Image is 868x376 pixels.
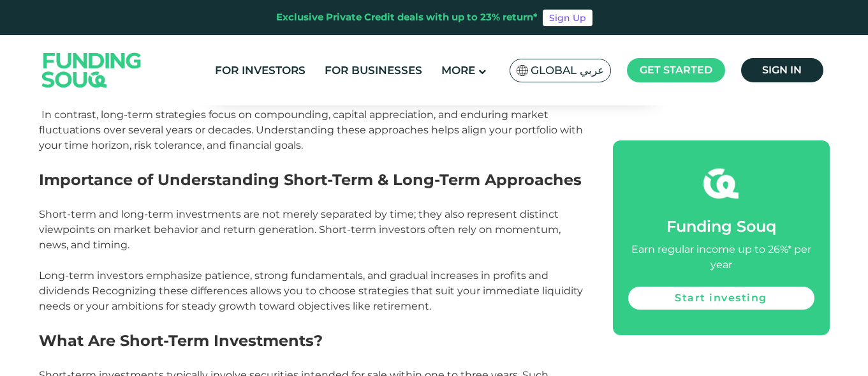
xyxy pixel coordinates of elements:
a: Start investing [628,287,814,310]
img: Logo [29,38,154,102]
a: Sign Up [543,10,592,26]
strong: Importance of Understanding Short-Term & Long-Term Approaches [39,170,582,189]
img: SA Flag [517,65,528,76]
p: Long-term investors emphasize patience, strong fundamentals, and gradual increases in profits and... [39,268,584,314]
span: Get started [640,64,712,76]
div: Exclusive Private Credit deals with up to 23% return* [276,10,538,25]
a: Sign in [741,58,823,82]
span: Funding Souq [666,217,776,236]
strong: What Are Short-Term Investments? [39,331,323,350]
a: For Businesses [321,60,425,81]
div: Earn regular income up to 26%* per year [628,242,814,273]
span: Global عربي [531,63,604,78]
span: More [441,64,475,77]
a: For Investors [212,60,309,81]
img: fsicon [703,166,739,201]
p: Short-term and long-term investments are not merely separated by time; they also represent distin... [39,192,584,253]
span: Sign in [762,64,802,76]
